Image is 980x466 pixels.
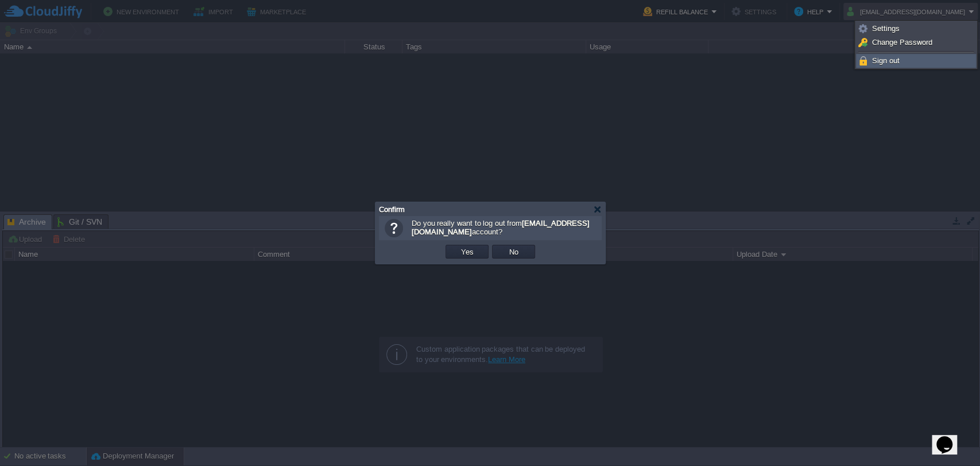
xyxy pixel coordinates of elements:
button: No [506,247,522,257]
span: Confirm [379,205,405,214]
span: Sign out [872,56,900,65]
span: Settings [872,24,900,33]
a: Settings [857,22,975,35]
span: Change Password [872,38,932,47]
a: Sign out [857,55,975,67]
iframe: chat widget [932,420,969,455]
button: Yes [458,247,477,257]
span: Do you really want to log out from account? [412,219,590,236]
a: Change Password [857,36,975,49]
b: [EMAIL_ADDRESS][DOMAIN_NAME] [412,219,590,236]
